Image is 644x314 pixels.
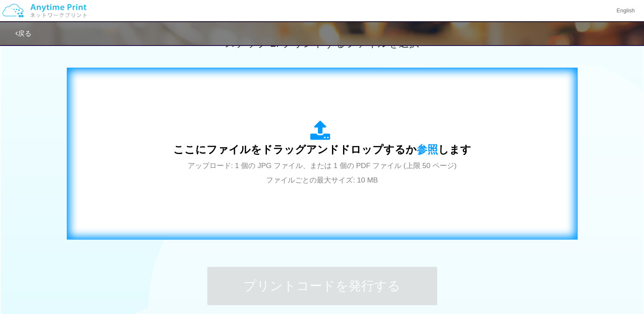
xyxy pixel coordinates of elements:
a: 戻る [15,30,31,37]
span: 参照 [417,143,438,155]
span: ここにファイルをドラッグアンドドロップするか します [173,143,471,155]
span: ステップ 2: プリントするファイルを選択 [225,37,419,49]
button: プリントコードを発行する [207,267,437,305]
span: アップロード: 1 個の JPG ファイル、または 1 個の PDF ファイル (上限 50 ページ) ファイルごとの最大サイズ: 10 MB [188,162,457,184]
